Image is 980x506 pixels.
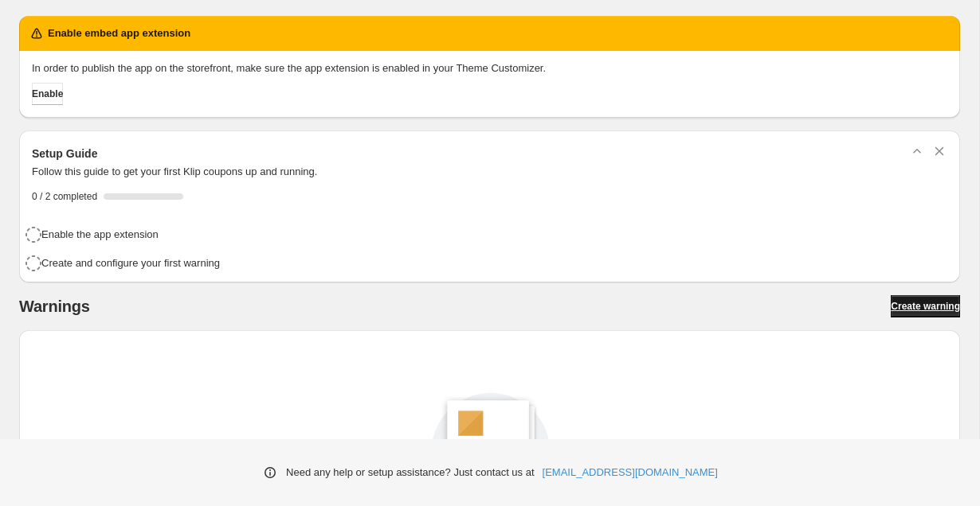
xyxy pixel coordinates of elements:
[891,295,960,317] a: Create warning
[891,300,960,313] span: Create warning
[32,164,947,180] p: Follow this guide to get your first Klip coupons up and running.
[41,227,159,243] h4: Enable the app extension
[41,255,220,271] h4: Create and configure your first warning
[32,146,97,162] h3: Setup Guide
[32,88,63,100] span: Enable
[543,465,718,481] a: [EMAIL_ADDRESS][DOMAIN_NAME]
[48,25,190,41] h2: Enable embed app extension
[32,83,63,105] button: Enable
[32,60,947,76] p: In order to publish the app on the storefront, make sure the app extension is enabled in your The...
[32,190,97,203] span: 0 / 2 completed
[19,297,90,316] h2: Warnings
